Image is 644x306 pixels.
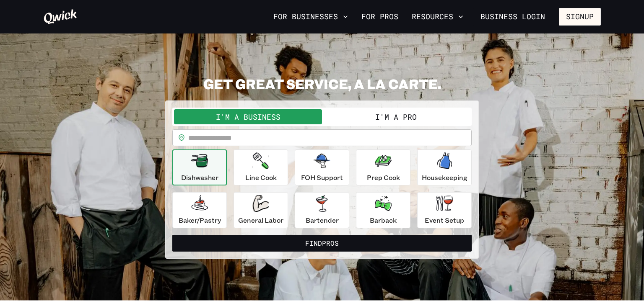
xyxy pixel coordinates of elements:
[172,149,227,185] button: Dishwasher
[408,10,467,24] button: Resources
[417,149,472,185] button: Housekeeping
[370,215,397,225] p: Barback
[425,215,464,225] p: Event Setup
[165,75,479,92] h2: GET GREAT SERVICE, A LA CARTE.
[172,235,472,252] button: FindPros
[174,109,322,124] button: I'm a Business
[356,149,410,185] button: Prep Cook
[181,172,218,183] p: Dishwasher
[356,192,410,228] button: Barback
[367,172,400,183] p: Prep Cook
[322,109,470,124] button: I'm a Pro
[234,149,288,185] button: Line Cook
[238,215,283,225] p: General Labor
[234,192,288,228] button: General Labor
[270,10,351,24] button: For Businesses
[295,192,349,228] button: Bartender
[417,192,472,228] button: Event Setup
[179,215,221,225] p: Baker/Pastry
[245,172,277,183] p: Line Cook
[172,192,227,228] button: Baker/Pastry
[295,149,349,185] button: FOH Support
[422,172,467,183] p: Housekeeping
[306,215,339,225] p: Bartender
[559,8,601,26] button: Signup
[301,172,343,183] p: FOH Support
[473,8,552,26] a: Business Login
[358,10,402,24] a: For Pros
